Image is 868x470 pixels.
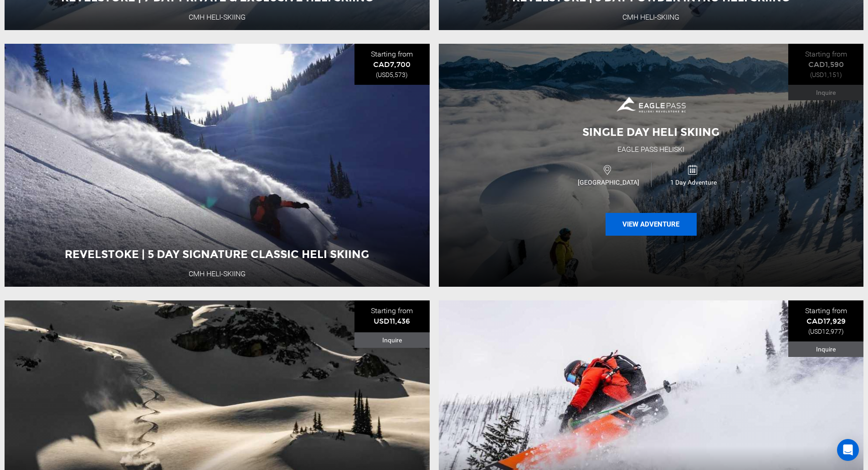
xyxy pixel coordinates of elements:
[617,145,684,155] div: Eagle Pass Heliski
[837,439,859,461] div: Open Intercom Messenger
[566,178,651,187] span: [GEOGRAPHIC_DATA]
[652,178,736,187] span: 1 Day Adventure
[615,88,688,120] img: images
[582,125,719,139] span: Single Day Heli Skiing
[606,213,697,236] button: View Adventure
